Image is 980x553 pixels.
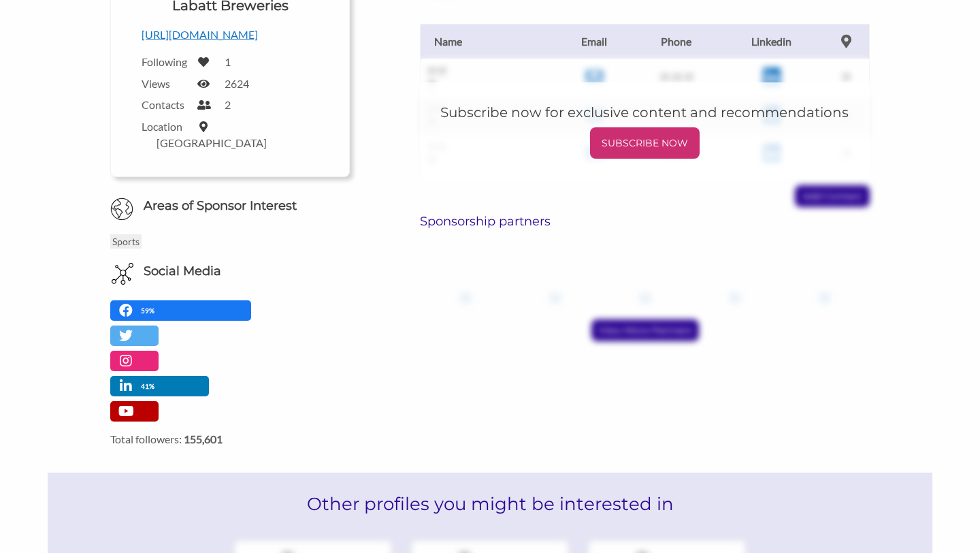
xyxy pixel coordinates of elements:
[225,55,231,68] label: 1
[157,136,267,149] label: [GEOGRAPHIC_DATA]
[595,133,694,153] p: SUBSCRIBE NOW
[141,380,158,393] p: 41%
[225,77,249,90] label: 2624
[141,304,158,317] p: 59%
[142,77,189,90] label: Views
[110,197,133,221] img: Globe Icon
[110,234,142,249] p: Sports
[142,26,318,44] p: [URL][DOMAIN_NAME]
[225,98,231,111] label: 2
[632,24,721,59] th: Phone
[48,473,933,535] h2: Other profiles you might be interested in
[440,127,849,159] a: SUBSCRIBE NOW
[142,120,189,133] label: Location
[142,55,189,68] label: Following
[557,24,632,59] th: Email
[440,103,849,122] h5: Subscribe now for exclusive content and recommendations
[142,98,189,111] label: Contacts
[144,263,221,280] h6: Social Media
[100,197,360,215] h6: Areas of Sponsor Interest
[420,214,869,229] h6: Sponsorship partners
[421,24,557,59] th: Name
[112,263,133,285] img: Social Media Icon
[721,24,823,59] th: Linkedin
[184,432,223,445] strong: 155,601
[110,432,350,445] label: Total followers:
